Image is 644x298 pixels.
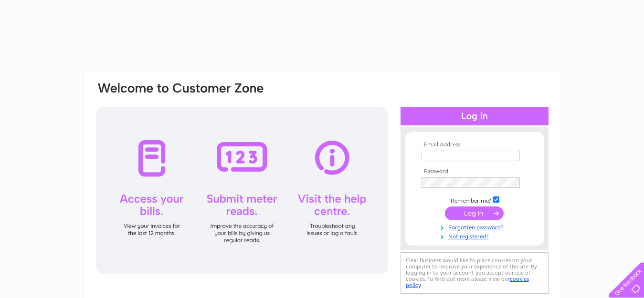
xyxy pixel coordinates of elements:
[406,276,529,288] a: cookies policy
[422,222,530,231] a: Forgotten password?
[445,206,504,220] input: Submit
[419,142,530,148] th: Email Address:
[419,168,530,175] th: Password:
[419,195,530,205] td: Remember me?
[401,252,549,294] div: Clear Business would like to place cookies on your computer to improve your experience of the sit...
[422,231,530,240] a: Not registered?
